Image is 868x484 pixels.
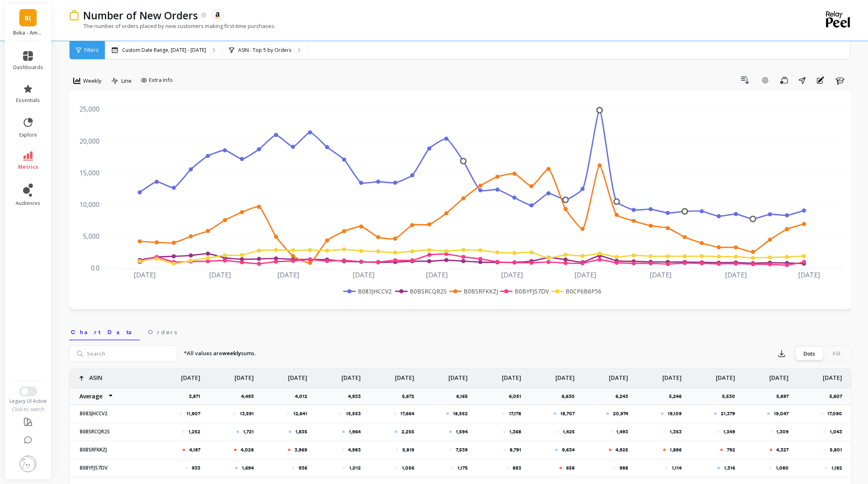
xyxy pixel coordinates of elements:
p: 1,114 [672,465,682,471]
p: 5,672 [402,393,419,400]
p: 1,349 [723,428,735,435]
p: 9,634 [562,447,575,453]
p: [DATE] [181,369,200,382]
p: 1,493 [616,428,628,435]
p: 17,664 [400,410,414,417]
p: 13,591 [240,410,254,417]
strong: weekly [222,349,241,357]
p: B0BYFJS7DV [75,465,147,471]
p: 1,252 [188,428,200,435]
img: profile picture [20,456,36,472]
p: 1,056 [402,465,414,471]
p: 12,641 [293,410,307,417]
img: api.amazon.svg [214,12,221,19]
span: Orders [148,328,177,336]
span: Chart Data [71,328,138,336]
p: 883 [513,465,521,471]
p: 4,493 [241,393,259,400]
p: *All values are sums. [184,349,255,358]
span: Filters [84,47,98,54]
p: B0BSRCQR2S [75,428,147,435]
input: Search [69,345,177,362]
p: 1,182 [831,465,842,471]
span: Line [121,77,132,85]
p: [DATE] [823,369,842,382]
p: 4,187 [189,447,200,453]
p: [DATE] [288,369,307,382]
p: 1,175 [457,465,468,471]
p: 5,607 [829,393,847,400]
p: 18,707 [560,410,575,417]
p: 2,255 [402,428,414,435]
p: [DATE] [234,369,254,382]
p: 1,012 [349,465,361,471]
p: 19,047 [774,410,789,417]
p: ASIN [89,369,102,382]
p: [DATE] [448,369,468,382]
p: 18,552 [453,410,468,417]
div: Click to switch [5,406,51,413]
p: 5,819 [402,447,414,453]
p: 3,969 [295,447,307,453]
p: [DATE] [609,369,628,382]
span: dashboards [13,64,43,71]
p: 4,933 [348,393,366,400]
p: 3,871 [189,393,205,400]
span: Weekly [83,77,102,85]
p: 17,090 [827,410,842,417]
button: Switch to New UI [19,386,37,396]
p: 1,835 [295,428,307,435]
p: 15,553 [346,410,361,417]
p: 1,694 [242,465,254,471]
p: B083JHCCV2 [75,410,147,417]
p: Boka - Amazon (Essor) [13,30,43,36]
p: 988 [620,465,628,471]
div: Dots [796,347,823,360]
p: 1,594 [456,428,468,435]
p: 933 [192,465,200,471]
p: [DATE] [502,369,521,382]
img: header icon [69,10,79,20]
p: The number of orders placed by new customers making first-time purchases. [69,22,276,30]
p: 1,043 [830,428,842,435]
p: [DATE] [395,369,414,382]
p: 4,012 [295,393,312,400]
p: [DATE] [662,369,682,382]
p: 5,801 [830,447,842,453]
p: 6,051 [509,393,526,400]
p: 17,178 [509,410,521,417]
p: 5,697 [776,393,794,400]
span: explore [19,132,37,138]
p: 1,886 [670,447,682,453]
p: 1,309 [776,428,789,435]
p: 5,530 [722,393,740,400]
span: Extra Info [149,76,173,84]
p: 6,243 [615,393,633,400]
p: 4,028 [241,447,254,453]
p: 1,721 [243,428,254,435]
div: Fill [823,347,850,360]
p: 1,353 [670,428,682,435]
p: 792 [727,447,735,453]
p: B0BSRFKKZJ [75,447,147,453]
div: Legacy UI Active [5,398,51,405]
span: B( [25,13,31,23]
p: 6,630 [562,393,580,400]
p: 5,246 [669,393,687,400]
p: 6,165 [456,393,473,400]
p: [DATE] [555,369,575,382]
p: 1,080 [776,465,789,471]
p: 11,907 [186,410,200,417]
p: 1,368 [509,428,521,435]
p: 4,983 [348,447,361,453]
p: 1,964 [349,428,361,435]
p: 1,316 [724,465,735,471]
span: audiences [16,200,40,207]
p: Number of New Orders [83,8,198,22]
p: 20,974 [613,410,628,417]
p: ASIN : Top 5 by Orders [238,47,291,54]
p: [DATE] [769,369,789,382]
span: metrics [18,164,38,170]
p: 936 [299,465,307,471]
p: 1,425 [563,428,575,435]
